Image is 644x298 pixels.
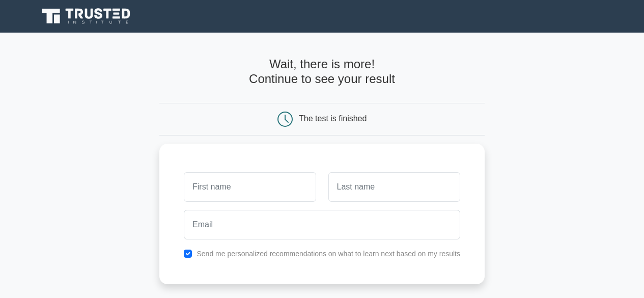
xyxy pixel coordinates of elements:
[159,57,485,87] h4: Wait, there is more! Continue to see your result
[299,114,367,123] div: The test is finished
[184,172,316,202] input: First name
[328,172,460,202] input: Last name
[184,210,460,239] input: Email
[197,250,460,258] label: Send me personalized recommendations on what to learn next based on my results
